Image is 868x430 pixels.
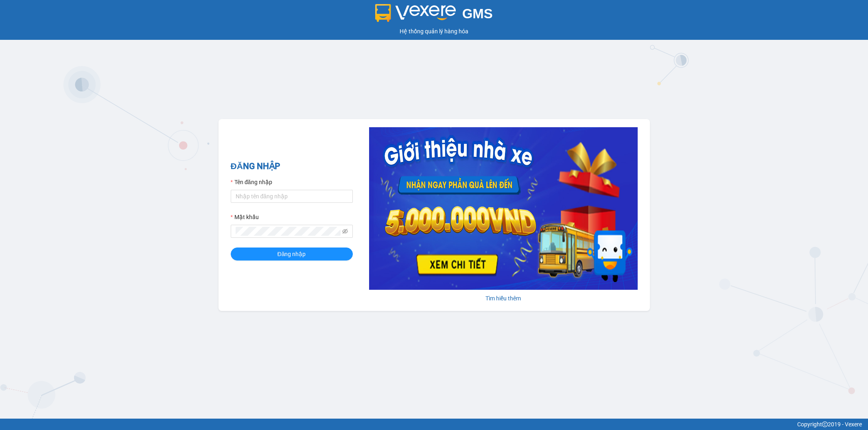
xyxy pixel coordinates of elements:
[6,420,862,429] div: Copyright 2019 - Vexere
[231,213,259,222] label: Mật khẩu
[369,127,638,290] img: banner-0
[375,12,493,19] a: GMS
[462,6,493,21] span: GMS
[375,4,456,22] img: logo 2
[236,227,341,236] input: Mật khẩu
[231,248,353,261] button: Đăng nhập
[369,294,638,303] div: Tìm hiểu thêm
[231,190,353,203] input: Tên đăng nhập
[231,160,353,173] h2: ĐĂNG NHẬP
[278,250,306,258] span: Đăng nhập
[822,421,828,427] span: copyright
[231,178,272,187] label: Tên đăng nhập
[2,27,866,36] div: Hệ thống quản lý hàng hóa
[342,228,348,234] span: eye-invisible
